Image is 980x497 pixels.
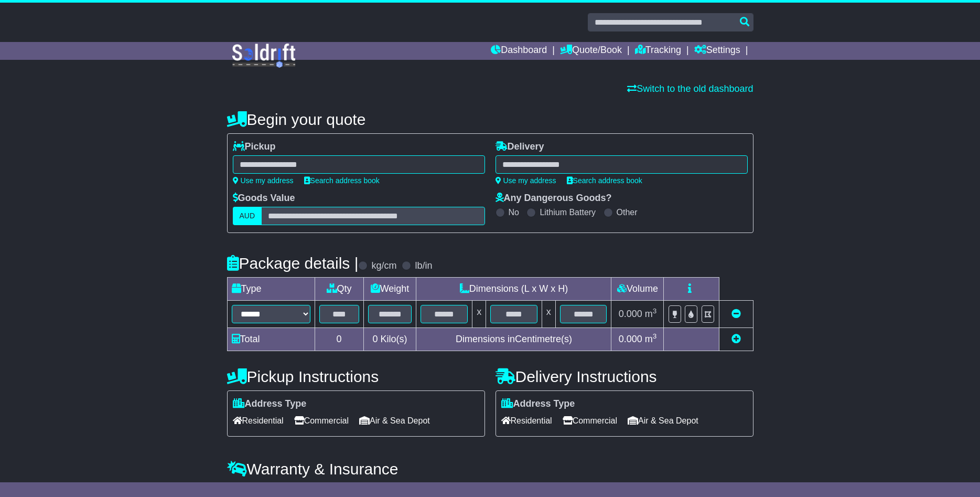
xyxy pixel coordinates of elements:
a: Remove this item [731,309,741,319]
span: 0 [372,334,378,344]
td: Weight [363,278,416,301]
label: Address Type [501,398,575,410]
span: Residential [233,413,284,429]
span: 0.000 [619,334,642,344]
span: Air & Sea Depot [628,413,698,429]
label: AUD [233,207,262,225]
a: Search address book [567,176,642,185]
td: Kilo(s) [363,328,416,351]
span: Commercial [563,413,617,429]
label: Other [617,207,638,217]
span: Commercial [294,413,349,429]
sup: 3 [653,332,657,340]
td: 0 [315,328,363,351]
a: Search address book [304,176,380,185]
label: Lithium Battery [540,207,596,217]
sup: 3 [653,307,657,315]
label: Address Type [233,398,307,410]
td: Qty [315,278,363,301]
a: Add new item [731,334,741,344]
label: Goods Value [233,193,295,204]
label: kg/cm [371,260,396,272]
label: Pickup [233,141,276,153]
a: Switch to the old dashboard [627,83,753,94]
label: Any Dangerous Goods? [496,193,612,204]
h4: Pickup Instructions [227,368,485,385]
a: Settings [694,42,740,60]
a: Use my address [233,176,294,185]
td: x [472,301,486,328]
a: Tracking [635,42,681,60]
a: Dashboard [491,42,547,60]
span: m [645,334,657,344]
h4: Warranty & Insurance [227,460,753,478]
label: lb/in [415,260,432,272]
a: Quote/Book [560,42,622,60]
h4: Begin your quote [227,111,753,128]
h4: Delivery Instructions [496,368,753,385]
label: No [509,207,519,217]
a: Use my address [496,176,556,185]
span: 0.000 [619,309,642,319]
td: Volume [611,278,664,301]
td: Dimensions (L x W x H) [416,278,611,301]
span: m [645,309,657,319]
h4: Package details | [227,255,359,272]
label: Delivery [496,141,544,153]
td: Type [227,278,315,301]
td: Dimensions in Centimetre(s) [416,328,611,351]
td: Total [227,328,315,351]
td: x [542,301,555,328]
span: Air & Sea Depot [359,413,430,429]
span: Residential [501,413,552,429]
